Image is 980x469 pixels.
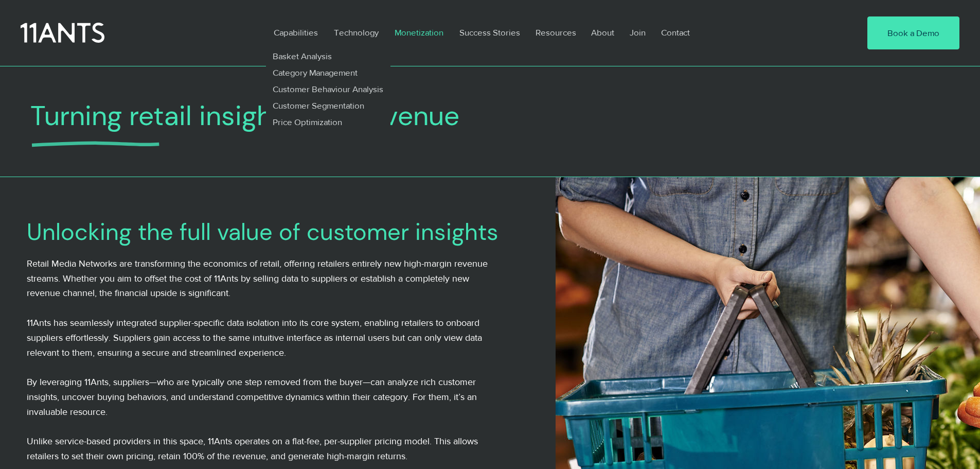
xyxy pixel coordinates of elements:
[622,21,653,44] a: Join
[266,21,836,44] nav: Site
[530,21,581,44] p: Resources
[387,21,452,44] a: Monetization
[269,21,323,44] p: Capabilities
[269,97,369,114] p: Customer Segmentation
[27,377,477,417] span: By leveraging 11Ants, suppliers—who are typically one step removed from the buyer—can analyze ric...
[389,21,449,44] p: Monetization
[452,21,528,44] a: Success Stories
[656,21,695,44] p: Contact
[266,48,390,64] a: Basket Analysis
[269,48,336,64] p: Basket Analysis
[269,64,362,81] p: Category Management
[454,21,525,44] p: Success Stories
[27,436,478,461] span: Unlike service-based providers in this space, 11Ants operates on a flat-fee, per-supplier pricing...
[528,21,583,44] a: Resources
[269,81,388,97] p: Customer Behaviour Analysis
[27,318,482,358] span: 11Ants has seamlessly integrated supplier-specific data isolation into its core system, enabling ...
[887,27,939,39] span: Book a Demo
[586,21,619,44] p: About
[653,21,699,44] a: Contact
[266,21,326,44] a: Capabilities
[867,16,959,49] a: Book a Demo
[266,81,390,97] a: Customer Behaviour Analysis
[329,21,384,44] p: Technology
[326,21,387,44] a: Technology
[30,98,459,133] span: Turning retail insights into revenue
[266,64,390,81] a: Category Management
[27,217,498,247] span: Unlocking the full value of customer insights
[266,114,390,130] a: Price Optimization
[27,258,488,299] span: Retail Media Networks are transforming the economics of retail, offering retailers entirely new h...
[266,97,390,114] a: Customer Segmentation
[269,114,347,130] p: Price Optimization
[625,21,651,44] p: Join
[583,21,622,44] a: About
